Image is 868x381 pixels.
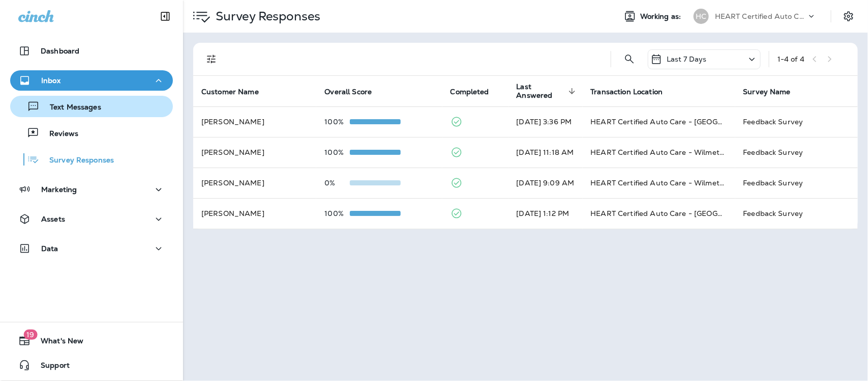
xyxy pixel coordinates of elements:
button: Text Messages [10,96,173,117]
td: [DATE] 1:12 PM [508,198,583,229]
button: Collapse Sidebar [151,6,179,26]
button: Inbox [10,70,173,91]
p: Assets [41,215,65,223]
button: Reviews [10,122,173,144]
button: 19What's New [10,331,173,351]
p: Reviews [39,129,78,139]
span: Overall Score [324,88,372,96]
td: HEART Certified Auto Care - Wilmette [583,137,735,168]
button: Data [10,238,173,259]
p: 100% [324,209,350,217]
span: Support [31,361,70,373]
td: [PERSON_NAME] [193,198,316,229]
span: Last Answered [517,83,579,100]
span: Survey Name [743,88,791,96]
span: Working as: [640,12,683,21]
button: Dashboard [10,41,173,61]
p: Survey Responses [212,9,320,24]
span: 19 [23,330,37,340]
p: 100% [324,118,350,126]
span: Transaction Location [591,87,676,96]
p: Data [41,244,58,253]
td: [DATE] 3:36 PM [508,106,583,137]
td: [PERSON_NAME] [193,137,316,168]
td: HEART Certified Auto Care - Wilmette [583,168,735,198]
td: Feedback Survey [735,137,858,168]
button: Search Survey Responses [619,49,640,69]
td: [PERSON_NAME] [193,106,316,137]
span: What's New [31,337,83,349]
span: Customer Name [201,87,272,96]
button: Assets [10,209,173,229]
td: Feedback Survey [735,106,858,137]
p: Survey Responses [39,156,114,166]
td: [DATE] 9:09 AM [508,168,583,198]
p: Text Messages [40,103,101,113]
p: 100% [324,148,350,156]
span: Last Answered [517,83,565,100]
button: Filters [201,49,222,69]
p: 0% [324,179,350,187]
span: Customer Name [201,88,259,96]
td: [DATE] 11:18 AM [508,137,583,168]
button: Settings [840,7,858,25]
td: Feedback Survey [735,198,858,229]
button: Support [10,355,173,375]
div: HC [694,9,709,24]
td: Feedback Survey [735,168,858,198]
td: [PERSON_NAME] [193,168,316,198]
p: Dashboard [41,47,79,55]
span: Completed [451,87,502,96]
p: Last 7 Days [667,55,707,63]
button: Survey Responses [10,149,173,170]
td: HEART Certified Auto Care - [GEOGRAPHIC_DATA] [583,106,735,137]
td: HEART Certified Auto Care - [GEOGRAPHIC_DATA] [583,198,735,229]
span: Completed [451,88,489,96]
p: Inbox [41,76,61,85]
p: Marketing [41,185,77,194]
div: 1 - 4 of 4 [777,55,804,63]
span: Survey Name [743,87,804,96]
p: HEART Certified Auto Care [715,12,806,20]
span: Transaction Location [591,88,663,96]
span: Overall Score [324,87,385,96]
button: Marketing [10,179,173,200]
